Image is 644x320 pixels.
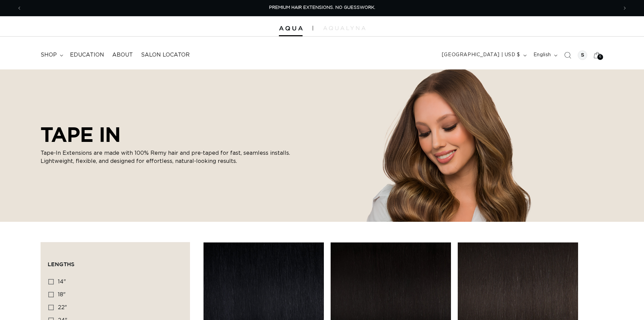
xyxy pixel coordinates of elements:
span: 6 [599,54,601,60]
span: PREMIUM HAIR EXTENSIONS. NO GUESSWORK. [269,5,375,10]
a: Education [66,47,108,63]
span: 14" [58,279,66,284]
button: [GEOGRAPHIC_DATA] | USD $ [438,49,529,62]
summary: shop [37,47,66,63]
span: shop [41,51,57,59]
h2: TAPE IN [41,123,297,146]
span: Lengths [48,261,74,267]
button: Next announcement [617,2,632,15]
img: aqualyna.com [323,26,365,30]
button: Previous announcement [12,2,27,15]
span: English [533,51,551,59]
a: About [108,47,137,63]
p: Tape-In Extensions are made with 100% Remy hair and pre-taped for fast, seamless installs. Lightw... [41,149,297,165]
summary: Lengths (0 selected) [48,249,183,274]
button: English [529,49,560,62]
span: Salon Locator [141,51,190,59]
span: Education [70,51,104,59]
a: Salon Locator [137,47,194,63]
span: 22" [58,305,67,310]
img: Aqua Hair Extensions [279,26,303,31]
span: [GEOGRAPHIC_DATA] | USD $ [442,51,520,59]
span: 18" [58,292,66,297]
span: About [112,51,133,59]
summary: Search [560,48,575,63]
